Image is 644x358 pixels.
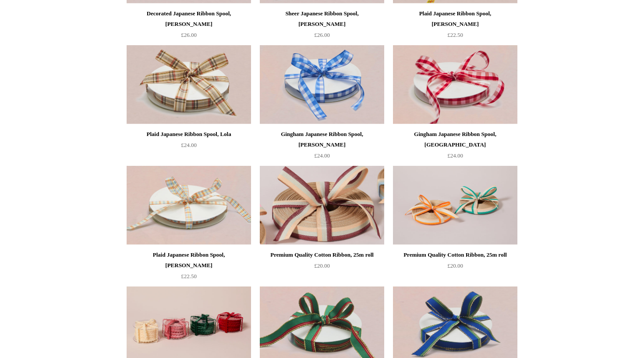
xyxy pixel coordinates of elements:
span: £20.00 [314,262,330,269]
a: Premium Quality Cotton Ribbon, 25m roll Premium Quality Cotton Ribbon, 25m roll [260,166,384,245]
a: Decorated Japanese Ribbon Spool, [PERSON_NAME] £26.00 [127,8,251,44]
a: Plaid Japanese Ribbon Spool, [PERSON_NAME] £22.50 [393,8,517,44]
span: £20.00 [447,262,463,269]
div: Decorated Japanese Ribbon Spool, [PERSON_NAME] [129,8,249,29]
img: Gingham Japanese Ribbon Spool, Wendy [260,45,384,124]
img: Premium Quality Cotton Ribbon, 25m roll [393,166,517,245]
div: Gingham Japanese Ribbon Spool, [GEOGRAPHIC_DATA] [395,129,515,150]
img: Gingham Japanese Ribbon Spool, Nancy [393,45,517,124]
a: Plaid Japanese Ribbon Spool, Lola £24.00 [127,129,251,165]
div: Plaid Japanese Ribbon Spool, [PERSON_NAME] [395,8,515,29]
span: £24.00 [314,152,330,159]
a: Plaid Japanese Ribbon Spool, Lola Plaid Japanese Ribbon Spool, Lola [127,45,251,124]
a: Gingham Japanese Ribbon Spool, [GEOGRAPHIC_DATA] £24.00 [393,129,517,165]
span: £26.00 [314,32,330,38]
a: Premium Quality Cotton Ribbon, 25m roll £20.00 [393,250,517,286]
span: £22.50 [181,273,197,279]
a: Gingham Japanese Ribbon Spool, Nancy Gingham Japanese Ribbon Spool, Nancy [393,45,517,124]
span: £22.50 [447,32,463,38]
img: Plaid Japanese Ribbon Spool, Peggy [127,166,251,245]
a: Gingham Japanese Ribbon Spool, [PERSON_NAME] £24.00 [260,129,384,165]
span: £26.00 [181,32,197,38]
img: Plaid Japanese Ribbon Spool, Lola [127,45,251,124]
div: Gingham Japanese Ribbon Spool, [PERSON_NAME] [262,129,382,150]
a: Premium Quality Cotton Ribbon, 25m roll Premium Quality Cotton Ribbon, 25m roll [393,166,517,245]
a: Plaid Japanese Ribbon Spool, Peggy Plaid Japanese Ribbon Spool, Peggy [127,166,251,245]
div: Plaid Japanese Ribbon Spool, Lola [129,129,249,140]
div: Premium Quality Cotton Ribbon, 25m roll [395,250,515,260]
div: Plaid Japanese Ribbon Spool, [PERSON_NAME] [129,250,249,271]
div: Sheer Japanese Ribbon Spool, [PERSON_NAME] [262,8,382,29]
span: £24.00 [181,142,197,148]
a: Gingham Japanese Ribbon Spool, Wendy Gingham Japanese Ribbon Spool, Wendy [260,45,384,124]
a: Premium Quality Cotton Ribbon, 25m roll £20.00 [260,250,384,286]
div: Premium Quality Cotton Ribbon, 25m roll [262,250,382,260]
a: Plaid Japanese Ribbon Spool, [PERSON_NAME] £22.50 [127,250,251,286]
img: Premium Quality Cotton Ribbon, 25m roll [260,166,384,245]
a: Sheer Japanese Ribbon Spool, [PERSON_NAME] £26.00 [260,8,384,44]
span: £24.00 [447,152,463,159]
